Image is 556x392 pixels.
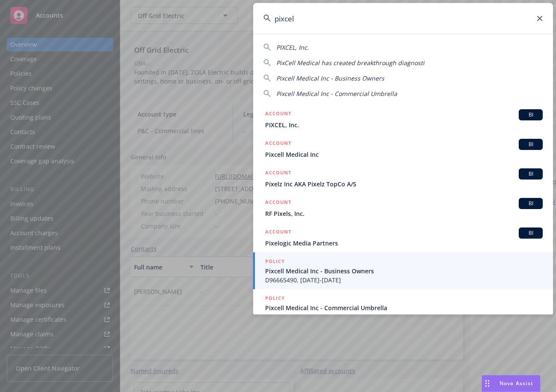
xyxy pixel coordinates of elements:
[253,134,553,164] a: ACCOUNTBIPixcell Medical Inc
[265,180,543,189] span: Pixelz Inc AKA Pixelz TopCo A/S
[481,375,541,392] button: Nova Assist
[253,105,553,134] a: ACCOUNTBIPIXCEL, Inc.
[522,200,539,207] span: BI
[522,141,539,148] span: BI
[253,3,553,34] input: Search...
[253,164,553,193] a: ACCOUNTBIPixelz Inc AKA Pixelz TopCo A/S
[276,90,397,98] span: Pixcell Medical Inc - Commercial Umbrella
[276,74,384,82] span: Pixcell Medical Inc - Business Owners
[499,380,533,387] span: Nova Assist
[276,43,309,51] span: PIXCEL, Inc.
[265,239,543,248] span: Pixelogic Media Partners
[265,257,285,266] h5: POLICY
[265,275,543,284] span: D96665490, [DATE]-[DATE]
[522,170,539,178] span: BI
[253,193,553,223] a: ACCOUNTBIRF Pixels, Inc.
[265,168,291,179] h5: ACCOUNT
[265,120,543,129] span: PIXCEL, Inc.
[265,139,291,149] h5: ACCOUNT
[276,59,424,67] span: PixCell Medical has created breakthrough diagnosti
[253,252,553,289] a: POLICYPixcell Medical Inc - Business OwnersD96665490, [DATE]-[DATE]
[265,209,543,218] span: RF Pixels, Inc.
[265,227,291,238] h5: ACCOUNT
[482,375,493,392] div: Drag to move
[265,150,543,159] span: Pixcell Medical Inc
[522,229,539,237] span: BI
[253,223,553,252] a: ACCOUNTBIPixelogic Media Partners
[522,111,539,119] span: BI
[265,198,291,208] h5: ACCOUNT
[265,109,291,120] h5: ACCOUNT
[265,266,543,275] span: Pixcell Medical Inc - Business Owners
[253,289,553,326] a: POLICYPixcell Medical Inc - Commercial UmbrellaD96665507, [DATE]-[DATE]
[265,312,543,321] span: D96665507, [DATE]-[DATE]
[265,294,285,302] h5: POLICY
[265,303,543,312] span: Pixcell Medical Inc - Commercial Umbrella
